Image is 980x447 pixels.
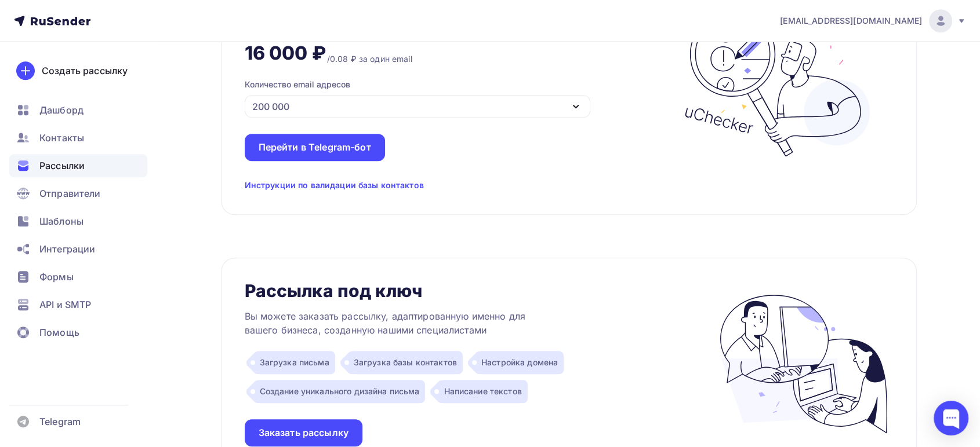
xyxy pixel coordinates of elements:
[439,380,527,403] div: Написание текстов
[259,426,349,439] div: Заказать рассылку
[39,298,91,312] span: API и SMTP
[255,351,335,374] div: Загрузка письма
[780,15,922,27] span: [EMAIL_ADDRESS][DOMAIN_NAME]
[39,415,81,428] span: Telegram
[349,351,463,374] div: Загрузка базы контактов
[9,98,147,122] a: Дашборд
[327,53,412,65] div: /0.08 ₽ за один email
[39,103,84,117] span: Дашборд
[9,210,147,233] a: Шаблоны
[9,182,147,205] a: Отправители
[252,100,289,113] div: 200 000
[39,270,74,284] span: Формы
[245,179,424,191] div: Инструкции по валидации базы контактов
[39,159,85,173] span: Рассылки
[477,351,564,374] div: Настройка домена
[245,309,535,337] div: Вы можете заказать рассылку, адаптированную именно для вашего бизнеса, созданную нашими специалис...
[39,214,84,228] span: Шаблоны
[9,126,147,149] a: Контакты
[245,79,350,90] div: Количество email адресов
[245,42,326,65] div: 16 000 ₽
[780,9,966,32] a: [EMAIL_ADDRESS][DOMAIN_NAME]
[245,79,629,118] button: Количество email адресов 200 000
[9,154,147,177] a: Рассылки
[39,186,101,200] span: Отправители
[39,242,95,256] span: Интеграции
[9,265,147,288] a: Формы
[259,141,371,154] div: Перейти в Telegram-бот
[245,281,422,300] div: Рассылка под ключ
[39,131,84,145] span: Контакты
[255,380,426,403] div: Создание уникального дизайна письма
[39,325,79,339] span: Помощь
[42,64,128,78] div: Создать рассылку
